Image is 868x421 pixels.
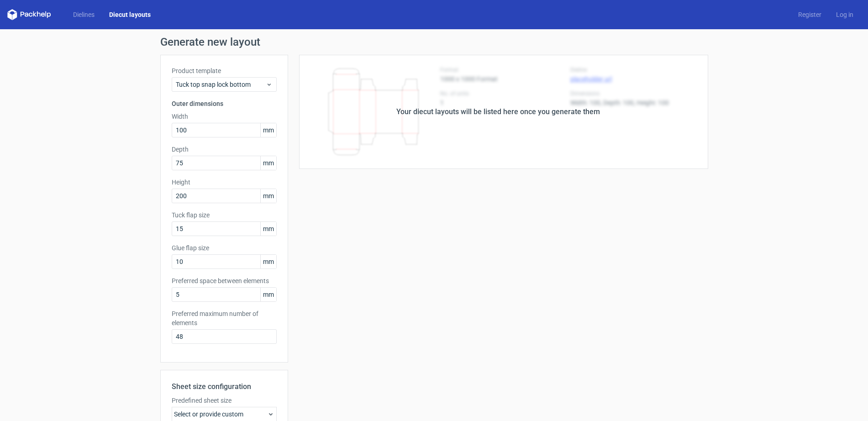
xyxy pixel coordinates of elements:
[172,145,277,154] label: Depth
[396,106,600,117] div: Your diecut layouts will be listed here once you generate them
[172,243,277,253] label: Glue flap size
[260,156,276,170] span: mm
[172,99,277,108] h3: Outer dimensions
[260,222,276,236] span: mm
[260,288,276,301] span: mm
[172,276,277,285] label: Preferred space between elements
[172,381,277,392] h2: Sheet size configuration
[260,255,276,268] span: mm
[160,37,708,47] h1: Generate new layout
[260,189,276,203] span: mm
[176,80,266,89] span: Tuck top snap lock bottom
[102,10,158,19] a: Diecut layouts
[66,10,102,19] a: Dielines
[172,210,277,220] label: Tuck flap size
[791,10,829,19] a: Register
[260,123,276,137] span: mm
[172,178,277,187] label: Height
[172,66,277,75] label: Product template
[829,10,861,19] a: Log in
[172,112,277,121] label: Width
[172,396,277,405] label: Predefined sheet size
[172,309,277,327] label: Preferred maximum number of elements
